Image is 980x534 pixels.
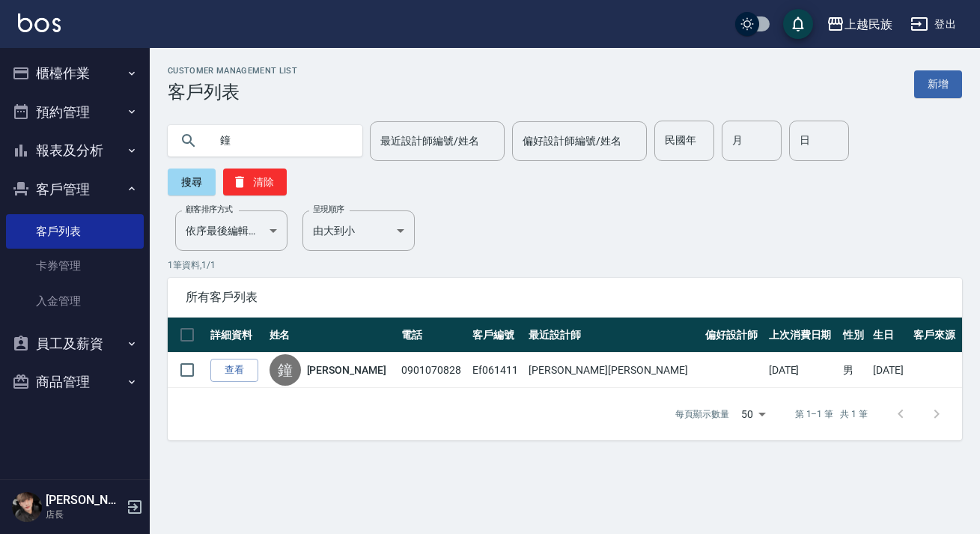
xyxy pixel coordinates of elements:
[525,353,701,388] td: [PERSON_NAME][PERSON_NAME]
[765,353,839,388] td: [DATE]
[525,318,701,353] th: 最近設計師
[910,318,962,353] th: 客戶來源
[6,324,144,363] button: 員工及薪資
[168,258,962,272] p: 1 筆資料, 1 / 1
[266,318,398,353] th: 姓名
[701,318,765,353] th: 偏好設計師
[869,353,910,388] td: [DATE]
[6,214,144,249] a: 客戶列表
[869,318,910,353] th: 生日
[821,9,898,40] button: 上越民族
[795,407,868,421] p: 第 1–1 筆 共 1 筆
[398,318,469,353] th: 電話
[735,394,771,434] div: 50
[6,93,144,132] button: 預約管理
[469,318,525,353] th: 客戶編號
[783,9,813,39] button: save
[6,170,144,209] button: 客戶管理
[18,13,61,32] img: Logo
[168,169,216,195] button: 搜尋
[765,318,839,353] th: 上次消費日期
[223,169,287,195] button: 清除
[904,10,962,38] button: 登出
[6,131,144,170] button: 報表及分析
[675,407,729,421] p: 每頁顯示數量
[6,249,144,283] a: 卡券管理
[46,493,122,508] h5: [PERSON_NAME]
[46,508,122,521] p: 店長
[207,318,266,353] th: 詳細資料
[844,15,892,34] div: 上越民族
[302,210,415,251] div: 由大到小
[6,284,144,318] a: 入金管理
[186,290,944,305] span: 所有客戶列表
[398,353,469,388] td: 0901070828
[6,54,144,93] button: 櫃檯作業
[186,204,233,215] label: 顧客排序方式
[914,70,962,98] a: 新增
[210,359,258,382] a: 查看
[210,121,350,161] input: 搜尋關鍵字
[168,66,297,76] h2: Customer Management List
[12,492,42,522] img: Person
[313,204,344,215] label: 呈現順序
[307,362,386,377] a: [PERSON_NAME]
[175,210,287,251] div: 依序最後編輯時間
[469,353,525,388] td: Ef061411
[839,318,869,353] th: 性別
[168,82,297,103] h3: 客戶列表
[270,354,301,386] div: 鐘
[839,353,869,388] td: 男
[6,362,144,401] button: 商品管理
